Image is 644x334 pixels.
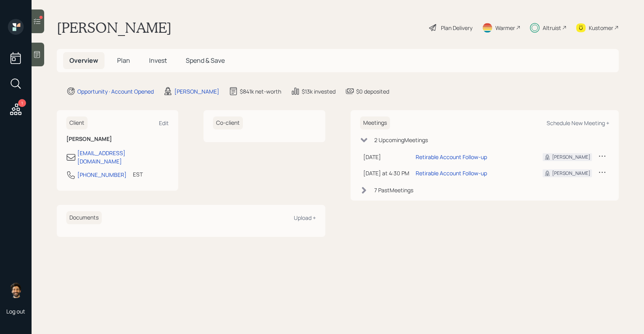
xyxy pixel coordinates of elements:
div: Log out [6,308,25,315]
div: Opportunity · Account Opened [77,87,154,96]
div: 2 Upcoming Meeting s [374,136,428,144]
h6: Meetings [360,116,390,129]
div: $841k net-worth [240,87,281,96]
div: Upload + [294,214,316,221]
span: Spend & Save [186,56,225,65]
h6: Co-client [213,116,243,129]
h6: Documents [66,211,102,224]
div: [PERSON_NAME] [174,87,219,96]
span: Invest [149,56,167,65]
div: 7 Past Meeting s [374,186,413,194]
h6: [PERSON_NAME] [66,136,169,143]
div: [PHONE_NUMBER] [77,171,127,179]
div: [PERSON_NAME] [552,154,590,161]
div: 1 [18,99,26,107]
div: [DATE] [363,153,409,161]
div: $0 deposited [356,87,389,96]
div: Retirable Account Follow-up [416,153,487,161]
div: [EMAIL_ADDRESS][DOMAIN_NAME] [77,149,169,165]
span: Overview [69,56,98,65]
h6: Client [66,116,88,129]
div: $13k invested [302,87,336,96]
div: Kustomer [589,24,613,32]
div: [PERSON_NAME] [552,170,590,177]
div: Plan Delivery [441,24,472,32]
div: Retirable Account Follow-up [416,169,487,177]
div: [DATE] at 4:30 PM [363,169,409,177]
h1: [PERSON_NAME] [57,19,172,36]
span: Plan [117,56,130,65]
div: Edit [159,119,169,127]
img: eric-schwartz-headshot.png [8,282,24,298]
div: Warmer [495,24,515,32]
div: EST [133,170,143,178]
div: Schedule New Meeting + [547,119,609,127]
div: Altruist [543,24,561,32]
